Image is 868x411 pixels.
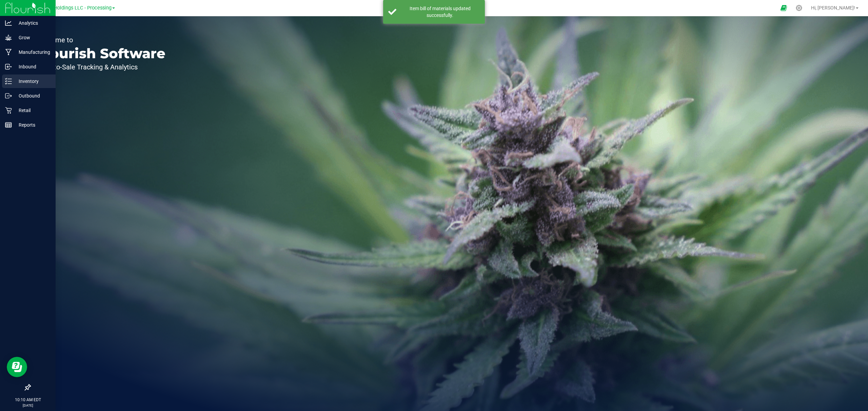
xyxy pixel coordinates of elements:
p: Manufacturing [12,48,53,56]
inline-svg: Grow [5,34,12,41]
p: Reports [12,121,53,129]
inline-svg: Inbound [5,63,12,70]
inline-svg: Retail [5,107,12,114]
inline-svg: Reports [5,122,12,128]
p: Analytics [12,19,53,27]
span: Riviera Creek Holdings LLC - Processing [23,5,112,11]
p: Outbound [12,92,53,100]
inline-svg: Analytics [5,20,12,26]
p: Seed-to-Sale Tracking & Analytics [37,64,165,70]
p: Welcome to [37,37,165,43]
inline-svg: Manufacturing [5,49,12,56]
inline-svg: Outbound [5,92,12,99]
span: Open Ecommerce Menu [776,1,791,15]
div: Manage settings [795,5,803,11]
p: Grow [12,34,53,42]
div: Item bill of materials updated successfully. [400,5,480,19]
p: Flourish Software [37,47,165,60]
p: Retail [12,106,53,114]
span: Hi, [PERSON_NAME]! [811,5,855,10]
p: [DATE] [3,403,53,408]
iframe: Resource center [7,357,27,377]
p: 10:10 AM EDT [3,397,53,403]
inline-svg: Inventory [5,78,12,85]
p: Inbound [12,63,53,71]
p: Inventory [12,77,53,85]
